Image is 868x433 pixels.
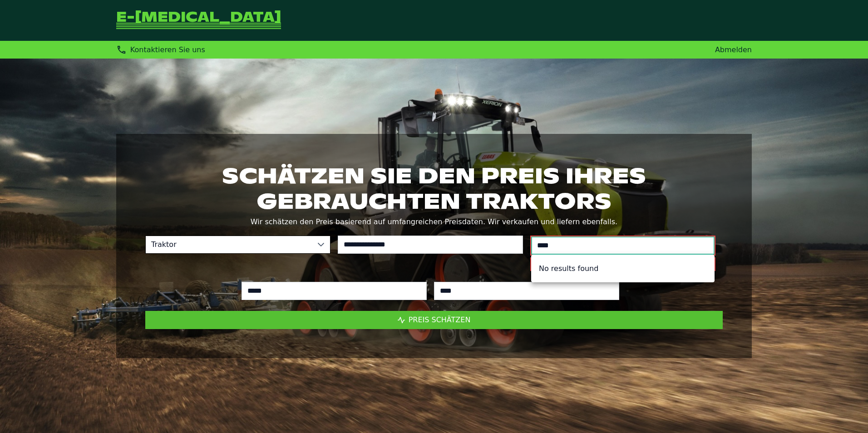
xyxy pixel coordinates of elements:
[532,255,714,282] ul: Option List
[715,45,752,54] a: Abmelden
[532,259,714,278] li: No results found
[530,257,715,271] small: Bitte wählen Sie ein Maschinenmodell
[146,236,312,253] span: Traktor
[409,315,471,324] span: Preis schätzen
[116,11,281,30] a: Zurück zur Startseite
[116,44,205,55] div: Kontaktieren Sie uns
[145,163,723,214] h1: Schätzen Sie den Preis Ihres gebrauchten Traktors
[145,311,723,329] button: Preis schätzen
[145,216,723,228] p: Wir schätzen den Preis basierend auf umfangreichen Preisdaten. Wir verkaufen und liefern ebenfalls.
[130,45,205,54] span: Kontaktieren Sie uns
